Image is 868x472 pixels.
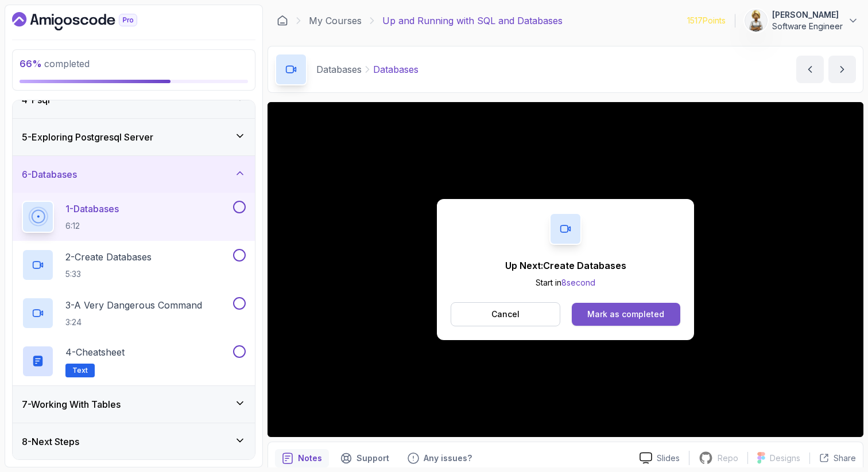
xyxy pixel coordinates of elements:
[334,449,396,467] button: Support button
[772,21,843,32] p: Software Engineer
[309,14,362,28] a: My Courses
[298,453,322,464] p: Notes
[373,63,418,76] p: Databases
[22,297,246,329] button: 3-A Very Dangerous Command3:24
[20,58,42,69] span: 66 %
[796,56,824,83] button: previous content
[587,309,664,320] div: Mark as completed
[772,9,843,21] p: [PERSON_NAME]
[72,366,88,375] span: Text
[13,119,255,155] button: 5-Exploring Postgresql Server
[491,309,520,320] p: Cancel
[65,298,202,312] p: 3 - A Very Dangerous Command
[572,303,680,326] button: Mark as completed
[22,130,153,144] h3: 5 - Exploring Postgresql Server
[13,156,255,193] button: 6-Databases
[561,278,595,287] span: 8 second
[13,423,255,460] button: 8-Next Steps
[745,9,859,32] button: user profile image[PERSON_NAME]Software Engineer
[505,259,626,272] p: Up Next: Create Databases
[834,453,856,464] p: Share
[268,102,863,437] iframe: 1 - Databases
[22,397,121,411] h3: 7 - Working With Tables
[13,386,255,423] button: 7-Working With Tables
[809,453,856,464] button: Share
[424,453,472,464] p: Any issues?
[22,345,246,377] button: 4-CheatsheetText
[22,167,77,181] h3: 6 - Databases
[22,435,79,448] h3: 8 - Next Steps
[12,12,164,30] a: Dashboard
[657,453,680,464] p: Slides
[505,277,626,288] p: Start in
[745,10,767,32] img: user profile image
[316,63,362,76] p: Databases
[356,453,389,464] p: Support
[22,249,246,281] button: 2-Create Databases5:33
[687,15,726,26] p: 1517 Points
[451,302,560,326] button: Cancel
[65,220,119,232] p: 6:12
[65,345,125,359] p: 4 - Cheatsheet
[65,317,202,328] p: 3:24
[770,453,800,464] p: Designs
[20,58,90,69] span: completed
[22,201,246,233] button: 1-Databases6:12
[275,449,329,467] button: notes button
[277,15,288,26] a: Dashboard
[65,268,152,280] p: 5:33
[630,452,689,464] a: Slides
[382,14,563,28] p: Up and Running with SQL and Databases
[65,202,119,216] p: 1 - Databases
[401,449,479,467] button: Feedback button
[718,453,738,464] p: Repo
[828,56,856,83] button: next content
[65,250,152,264] p: 2 - Create Databases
